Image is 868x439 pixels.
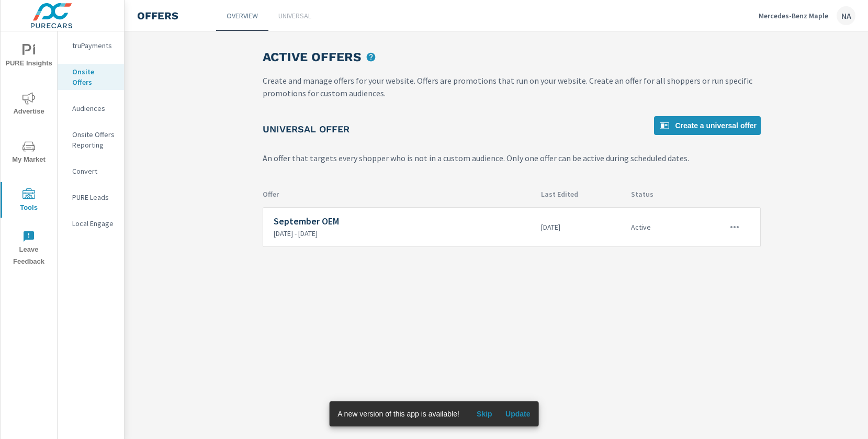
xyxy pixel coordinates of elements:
div: Onsite Offers Reporting [58,127,124,153]
span: My Market [4,140,54,166]
p: Onsite Offers [72,66,116,87]
p: Last Edited [541,189,623,199]
p: truPayments [72,40,116,51]
div: nav menu [1,31,57,272]
p: Local Engage [72,218,116,229]
p: Status [631,189,689,199]
p: [DATE] [541,222,623,232]
div: Onsite Offers [58,64,124,90]
p: [DATE] - [DATE] [274,229,533,238]
div: PURE Leads [58,189,124,205]
div: Local Engage [58,216,124,231]
button: Skip [468,406,501,422]
div: Audiences [58,100,124,116]
p: Convert [72,166,116,176]
div: NA [837,6,855,25]
p: Mercedes-Benz Maple [759,11,828,20]
h4: Offers [137,9,178,22]
p: Create and manage offers for your website. Offers are promotions that run on your website. Create... [263,74,761,99]
span: A new version of this app is available! [337,410,459,418]
div: truPayments [58,38,124,53]
p: Onsite Offers Reporting [72,129,116,150]
span: upload picture [364,50,378,64]
p: An offer that targets every shopper who is not in a custom audience. Only one offer can be active... [263,152,761,164]
p: Audiences [72,103,116,114]
span: PURE Insights [4,44,54,70]
span: Tools [4,188,54,214]
span: Skip [472,409,497,419]
h3: Active Offers [263,48,361,66]
span: Update [505,409,531,419]
h6: September OEM [274,216,533,227]
p: Overview [227,10,258,21]
p: PURE Leads [72,192,116,202]
a: Create a universal offer [654,116,761,135]
p: Universal [278,10,311,21]
div: Convert [58,163,124,179]
span: Advertise [4,92,54,118]
span: Create a universal offer [658,119,757,132]
h5: Universal Offer [263,123,350,135]
p: Active [631,222,689,232]
span: Leave Feedback [4,230,54,268]
button: Update [501,406,535,422]
p: Offer [263,189,533,199]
